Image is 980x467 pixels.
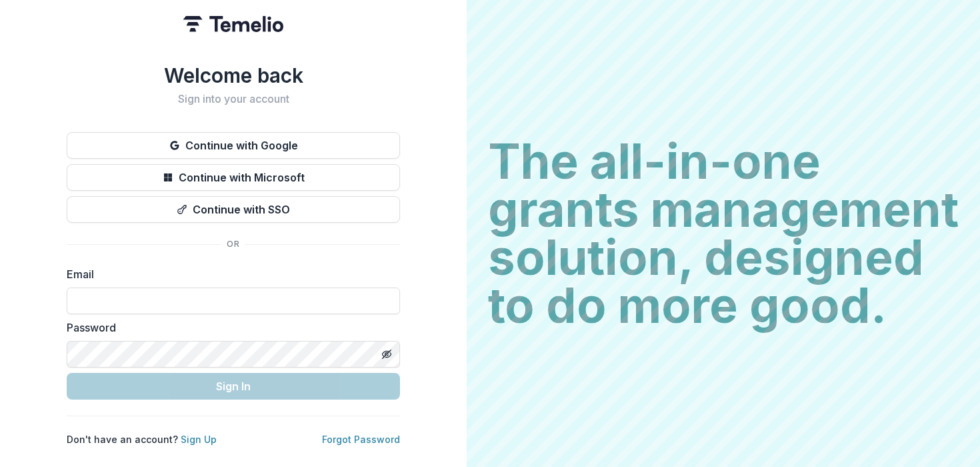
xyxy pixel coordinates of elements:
[67,196,400,223] button: Continue with SSO
[67,266,392,282] label: Email
[67,320,392,336] label: Password
[67,164,400,191] button: Continue with Microsoft
[67,93,400,105] h2: Sign into your account
[67,63,400,87] h1: Welcome back
[376,344,397,365] button: Toggle password visibility
[183,16,283,32] img: Temelio
[322,434,400,445] a: Forgot Password
[67,132,400,159] button: Continue with Google
[67,432,217,446] p: Don't have an account?
[181,434,217,445] a: Sign Up
[67,373,400,400] button: Sign In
